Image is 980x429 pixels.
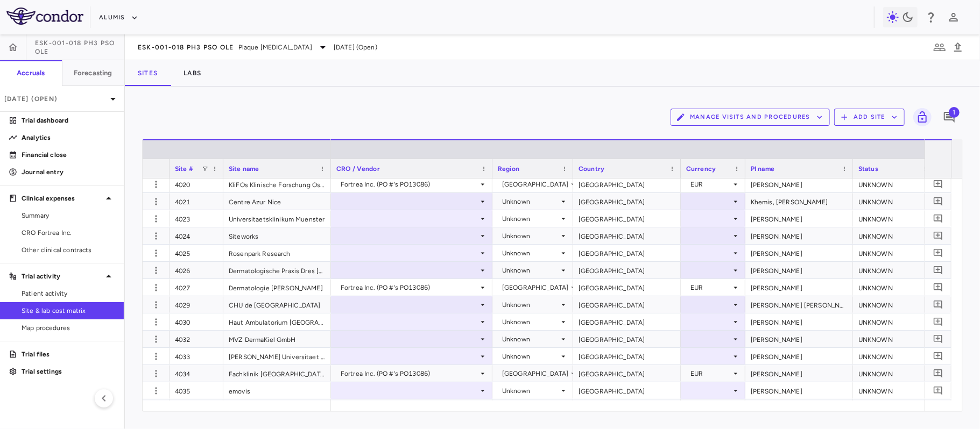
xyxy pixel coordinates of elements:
[573,296,681,313] div: [GEOGRAPHIC_DATA]
[745,227,853,244] div: [PERSON_NAME]
[229,165,259,173] span: Site name
[498,165,519,173] span: Region
[940,108,958,126] button: Add comment
[22,133,115,142] p: Analytics
[170,227,223,244] div: 4024
[170,279,223,296] div: 4027
[690,279,731,296] div: EUR
[745,210,853,227] div: [PERSON_NAME]
[834,109,905,126] button: Add Site
[502,193,559,210] div: Unknown
[502,382,559,399] div: Unknown
[933,231,943,241] svg: Add comment
[751,165,774,173] span: PI name
[745,176,853,192] div: [PERSON_NAME]
[22,150,115,160] p: Financial close
[223,331,331,347] div: MVZ DermaKiel GmbH
[22,228,115,238] span: CRO Fortrea Inc.
[341,176,478,193] div: Fortrea Inc. (PO #'s PO13086)
[573,313,681,330] div: [GEOGRAPHIC_DATA]
[22,194,102,203] p: Clinical expenses
[909,108,932,126] span: Lock grid
[223,365,331,382] div: Fachklinik [GEOGRAPHIC_DATA]
[686,165,716,173] span: Currency
[931,349,946,363] button: Add comment
[931,194,946,209] button: Add comment
[99,9,138,26] button: Alumis
[171,60,214,86] button: Labs
[933,334,943,344] svg: Add comment
[853,210,934,227] div: UNKNOWN
[22,289,115,298] span: Patient activity
[573,365,681,382] div: [GEOGRAPHIC_DATA]
[502,227,559,245] div: Unknown
[175,165,193,173] span: Site #
[933,265,943,275] svg: Add comment
[74,68,112,78] h6: Forecasting
[4,94,107,104] p: [DATE] (Open)
[745,365,853,382] div: [PERSON_NAME]
[238,42,312,52] span: Plaque [MEDICAL_DATA]
[22,116,115,125] p: Trial dashboard
[223,279,331,296] div: Dermatologie [PERSON_NAME]
[853,331,934,347] div: UNKNOWN
[170,193,223,210] div: 4021
[573,262,681,278] div: [GEOGRAPHIC_DATA]
[502,279,569,296] div: [GEOGRAPHIC_DATA]
[933,282,943,292] svg: Add comment
[931,366,946,381] button: Add comment
[223,382,331,399] div: emovis
[690,365,731,382] div: EUR
[690,176,731,193] div: EUR
[933,179,943,189] svg: Add comment
[933,351,943,361] svg: Add comment
[223,245,331,261] div: Rosenpark Research
[502,262,559,279] div: Unknown
[223,348,331,364] div: [PERSON_NAME] Universitaet Tuebingen [GEOGRAPHIC_DATA]
[22,367,115,376] p: Trial settings
[943,111,956,124] svg: Add comment
[745,331,853,347] div: [PERSON_NAME]
[223,313,331,330] div: Haut Ambulatorium [GEOGRAPHIC_DATA]
[502,365,569,382] div: [GEOGRAPHIC_DATA]
[745,399,853,416] div: [PERSON_NAME]
[745,348,853,364] div: [PERSON_NAME]
[745,193,853,210] div: Khemis, [PERSON_NAME]
[223,210,331,227] div: Universitaetsklinikum Muenster
[931,280,946,295] button: Add comment
[6,8,83,25] img: logo-full-SnFGN8VE.png
[853,193,934,210] div: UNKNOWN
[170,331,223,347] div: 4032
[22,211,115,220] span: Summary
[22,323,115,333] span: Map procedures
[223,262,331,278] div: Dermatologische Praxis Dres [PERSON_NAME]
[933,248,943,258] svg: Add comment
[853,313,934,330] div: UNKNOWN
[745,313,853,330] div: [PERSON_NAME]
[22,306,115,316] span: Site & lab cost matrix
[931,332,946,346] button: Add comment
[223,176,331,192] div: KliFOs Klinische Forschung Osnabruck
[853,399,934,416] div: UNKNOWN
[933,196,943,206] svg: Add comment
[341,279,478,296] div: Fortrea Inc. (PO #'s PO13086)
[35,39,124,56] span: ESK-001-018 Ph3 PsO OLE
[502,210,559,227] div: Unknown
[223,296,331,313] div: CHU de [GEOGRAPHIC_DATA]
[579,165,604,173] span: Country
[671,109,830,126] button: Manage Visits and Procedures
[170,382,223,399] div: 4035
[502,245,559,262] div: Unknown
[933,368,943,378] svg: Add comment
[138,43,234,52] span: ESK-001-018 Ph3 PsO OLE
[933,385,943,396] svg: Add comment
[853,365,934,382] div: UNKNOWN
[853,348,934,364] div: UNKNOWN
[573,176,681,192] div: [GEOGRAPHIC_DATA]
[170,365,223,382] div: 4034
[931,314,946,329] button: Add comment
[858,165,878,173] span: Status
[223,227,331,244] div: Siteworks
[853,279,934,296] div: UNKNOWN
[931,211,946,226] button: Add comment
